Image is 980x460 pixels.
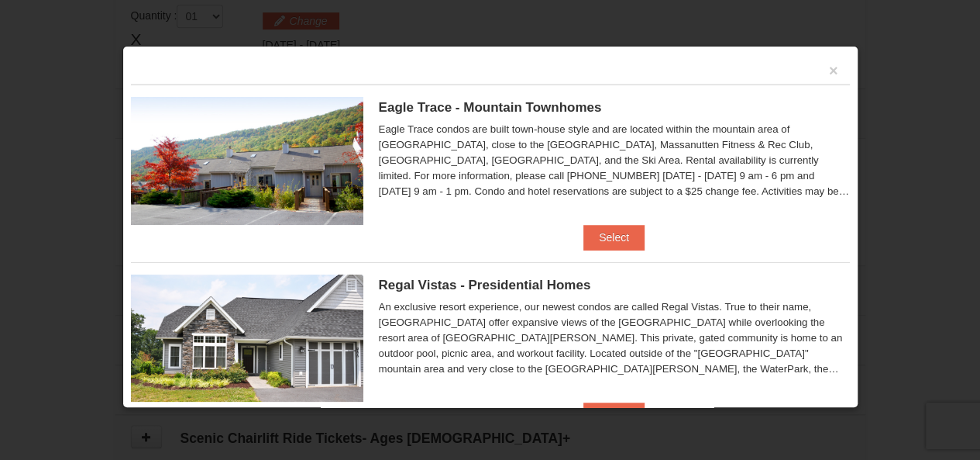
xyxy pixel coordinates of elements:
button: Select [583,225,645,250]
img: 19218983-1-9b289e55.jpg [131,97,363,224]
button: Select [583,403,645,427]
span: Eagle Trace - Mountain Townhomes [379,100,602,115]
div: An exclusive resort experience, our newest condos are called Regal Vistas. True to their name, [G... [379,299,850,377]
div: Eagle Trace condos are built town-house style and are located within the mountain area of [GEOGRA... [379,122,850,199]
span: Regal Vistas - Presidential Homes [379,278,591,292]
button: × [829,63,838,78]
img: 19218991-1-902409a9.jpg [131,275,363,402]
